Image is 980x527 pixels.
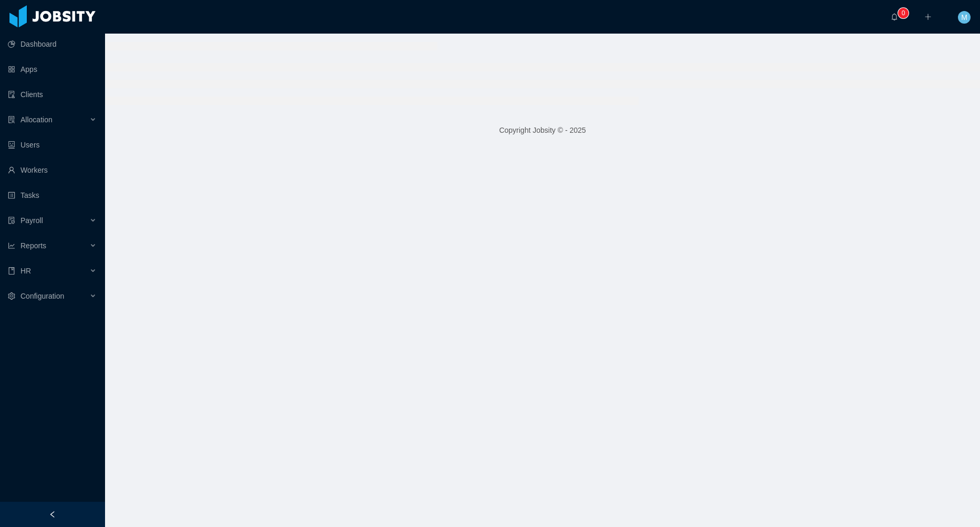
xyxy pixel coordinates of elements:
[8,59,97,80] a: icon: appstoreApps
[961,11,967,24] span: M
[20,292,64,300] span: Configuration
[20,267,31,275] span: HR
[8,185,97,206] a: icon: profileTasks
[8,292,15,300] i: icon: setting
[20,115,53,124] span: Allocation
[8,84,97,105] a: icon: auditClients
[8,160,97,181] a: icon: userWorkers
[924,13,932,20] i: icon: plus
[8,242,15,249] i: icon: line-chart
[8,34,97,55] a: icon: pie-chartDashboard
[8,134,97,155] a: icon: robotUsers
[8,116,15,123] i: icon: solution
[20,241,46,250] span: Reports
[105,112,980,149] footer: Copyright Jobsity © - 2025
[8,217,15,224] i: icon: file-protect
[891,13,898,20] i: icon: bell
[8,267,15,275] i: icon: book
[20,216,43,225] span: Payroll
[898,8,909,18] sup: 0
